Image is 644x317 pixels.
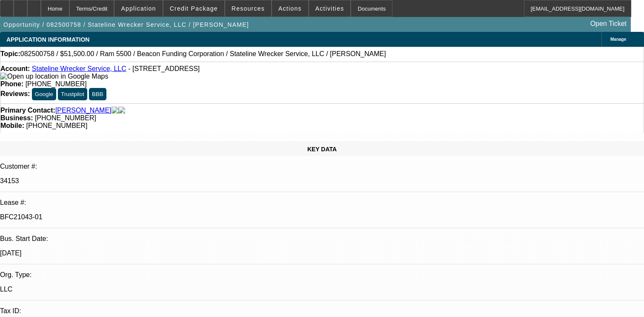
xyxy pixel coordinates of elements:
[26,122,87,129] span: [PHONE_NUMBER]
[128,65,200,72] span: - [STREET_ADDRESS]
[0,80,23,88] strong: Phone:
[0,114,33,122] strong: Business:
[0,65,30,72] strong: Account:
[89,88,106,100] button: BBB
[163,0,224,17] button: Credit Package
[35,114,96,122] span: [PHONE_NUMBER]
[170,5,218,12] span: Credit Package
[58,88,87,100] button: Trustpilot
[20,50,386,58] span: 082500758 / $51,500.00 / Ram 5500 / Beacon Funding Corporation / Stateline Wrecker Service, LLC /...
[278,5,302,12] span: Actions
[315,5,344,12] span: Activities
[225,0,271,17] button: Resources
[0,73,108,80] a: View Google Maps
[32,88,56,100] button: Google
[0,122,24,129] strong: Mobile:
[232,5,265,12] span: Resources
[6,36,89,43] span: APPLICATION INFORMATION
[587,17,630,31] a: Open Ticket
[307,146,337,153] span: KEY DATA
[55,107,112,114] a: [PERSON_NAME]
[272,0,308,17] button: Actions
[610,37,626,42] span: Manage
[309,0,351,17] button: Activities
[112,107,118,114] img: facebook-icon.png
[114,0,162,17] button: Application
[3,21,249,28] span: Opportunity / 082500758 / Stateline Wrecker Service, LLC / [PERSON_NAME]
[0,73,108,80] img: Open up location in Google Maps
[26,80,87,88] span: [PHONE_NUMBER]
[121,5,156,12] span: Application
[118,107,125,114] img: linkedin-icon.png
[0,50,20,58] strong: Topic:
[32,65,126,72] a: Stateline Wrecker Service, LLC
[0,90,30,97] strong: Reviews:
[0,107,55,114] strong: Primary Contact:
